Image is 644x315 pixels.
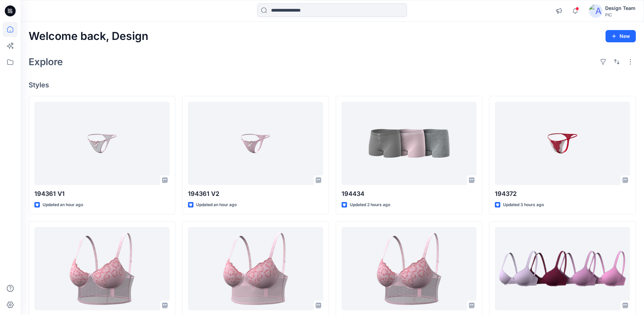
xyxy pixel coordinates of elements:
[350,201,390,209] p: Updated 2 hours ago
[606,30,636,42] button: New
[43,201,83,209] p: Updated an hour ago
[342,227,477,311] a: 194358_V1
[495,189,630,199] p: 194372
[503,201,544,209] p: Updated 3 hours ago
[29,30,148,43] h2: Welcome back, Design
[589,4,602,18] img: avatar
[34,189,170,199] p: 194361 V1
[196,201,237,209] p: Updated an hour ago
[342,189,477,199] p: 194434
[188,189,323,199] p: 194361 V2
[188,227,323,311] a: 194358_V2
[29,56,63,67] h2: Explore
[495,102,630,185] a: 194372
[34,102,170,185] a: 194361 V1
[605,4,635,12] div: Design Team
[29,81,636,89] h4: Styles
[342,102,477,185] a: 194434
[34,227,170,311] a: 194357_V2
[188,102,323,185] a: 194361 V2
[605,12,635,17] div: PIC
[495,227,630,311] a: 171410-Microfiber Demi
